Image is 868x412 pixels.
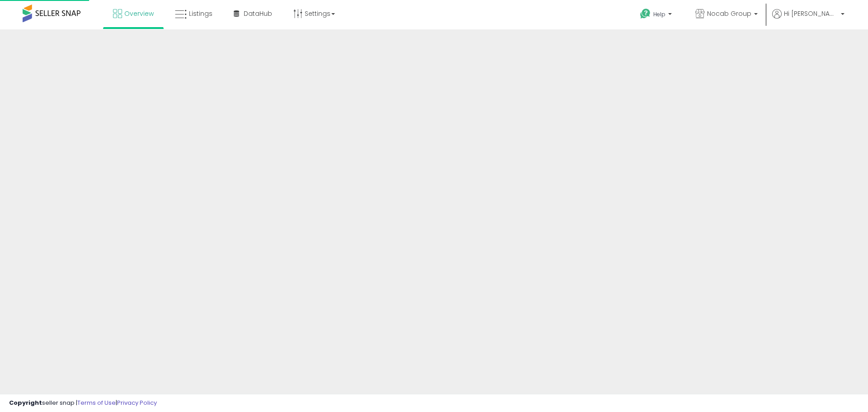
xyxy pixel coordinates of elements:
i: Get Help [640,8,651,19]
a: Help [633,1,681,29]
strong: Copyright [9,398,42,407]
a: Hi [PERSON_NAME] [772,9,844,29]
span: Overview [124,9,154,18]
span: Help [653,10,665,18]
a: Terms of Use [77,398,116,407]
span: Listings [189,9,212,18]
div: seller snap | | [9,399,157,407]
span: DataHub [244,9,272,18]
span: Nocab Group [707,9,751,18]
span: Hi [PERSON_NAME] [784,9,838,18]
a: Privacy Policy [117,398,157,407]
